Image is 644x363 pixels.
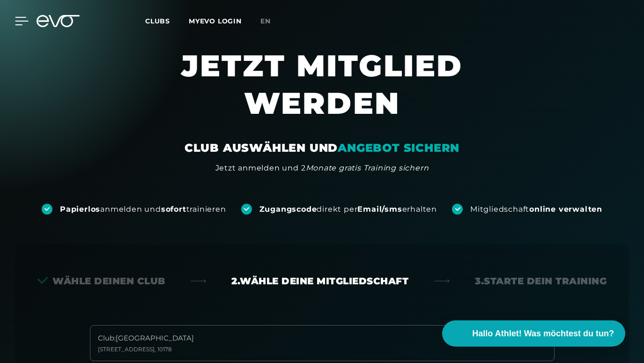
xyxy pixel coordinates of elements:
[470,204,602,215] div: Mitgliedschaft
[475,274,607,288] div: 3. Starte dein Training
[161,205,186,214] strong: sofort
[442,320,625,347] button: Hallo Athlet! Was möchtest du tun?
[185,141,459,156] div: CLUB AUSWÄHLEN UND
[145,16,189,25] a: Clubs
[60,204,226,215] div: anmelden und trainieren
[98,346,194,353] div: [STREET_ADDRESS] , 10178
[259,204,437,215] div: direkt per erhalten
[231,274,408,288] div: 2. Wähle deine Mitgliedschaft
[215,163,429,174] div: Jetzt anmelden und 2
[60,205,100,214] strong: Papierlos
[472,327,614,340] span: Hallo Athlet! Was möchtest du tun?
[107,47,538,141] h1: JETZT MITGLIED WERDEN
[189,17,242,25] a: MYEVO LOGIN
[306,163,429,172] em: Monate gratis Training sichern
[357,205,402,214] strong: Email/sms
[260,16,282,27] a: en
[338,141,459,155] em: ANGEBOT SICHERN
[529,205,602,214] strong: online verwalten
[145,17,170,25] span: Clubs
[260,17,271,25] span: en
[37,274,165,288] div: Wähle deinen Club
[98,333,194,344] div: Club : [GEOGRAPHIC_DATA]
[259,205,317,214] strong: Zugangscode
